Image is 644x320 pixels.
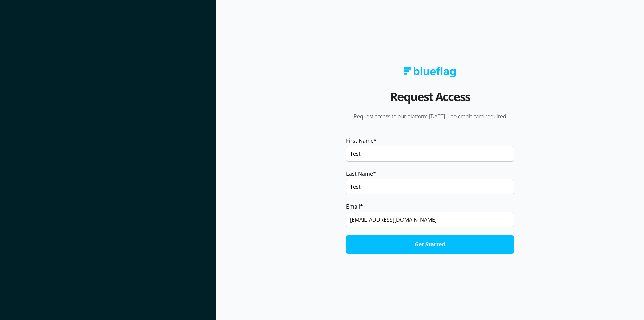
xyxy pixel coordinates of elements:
input: John [346,146,514,162]
h2: Request Access [390,87,470,112]
img: Blue Flag logo [404,67,456,77]
input: name@yourcompany.com.au [346,212,514,227]
span: First Name [346,137,374,145]
span: Email [346,202,360,211]
span: Last Name [346,170,373,178]
p: Request access to our platform [DATE]—no credit card required [337,112,523,120]
input: Smith [346,179,514,194]
input: Get Started [346,235,514,254]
